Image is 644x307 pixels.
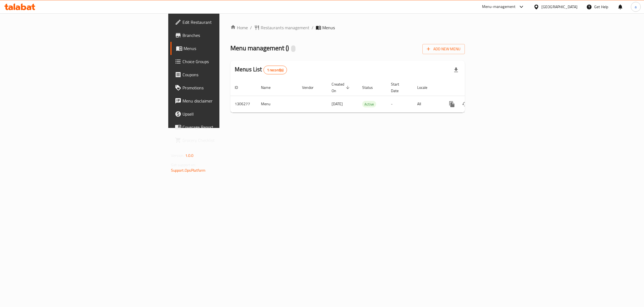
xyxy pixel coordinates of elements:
[362,101,376,107] span: Active
[302,84,321,91] span: Vendor
[322,24,335,31] span: Menus
[182,98,271,104] span: Menu disclaimer
[257,96,298,112] td: Menu
[182,58,271,65] span: Choice Groups
[445,98,459,111] button: more
[170,16,276,29] a: Edit Restaurant
[362,84,380,91] span: Status
[422,44,465,54] button: Add New Menu
[170,94,276,107] a: Menu disclaimer
[171,161,196,168] span: Get support on:
[459,98,472,111] button: Change Status
[170,68,276,81] a: Coupons
[312,24,314,31] li: /
[264,68,287,73] span: 1 record(s)
[635,4,637,10] span: a
[441,79,502,96] th: Actions
[170,55,276,68] a: Choice Groups
[427,46,460,52] span: Add New Menu
[261,24,309,31] span: Restaurants management
[171,167,206,174] a: Support.OpsPlatform
[185,152,194,159] span: 1.0.0
[182,71,271,78] span: Coupons
[235,65,287,74] h2: Menus List
[254,24,309,31] a: Restaurants management
[170,107,276,121] a: Upsell
[182,137,271,144] span: Grocery Checklist
[332,100,343,107] span: [DATE]
[391,81,406,94] span: Start Date
[182,32,271,39] span: Branches
[541,4,578,10] div: [GEOGRAPHIC_DATA]
[417,84,434,91] span: Locale
[230,24,465,31] nav: breadcrumb
[235,84,245,91] span: ID
[170,121,276,134] a: Coverage Report
[413,96,441,112] td: All
[449,63,463,77] div: Export file
[263,66,287,74] div: Total records count
[182,19,271,25] span: Edit Restaurant
[170,29,276,42] a: Branches
[170,81,276,94] a: Promotions
[171,152,184,159] span: Version:
[182,111,271,117] span: Upsell
[184,45,271,52] span: Menus
[387,96,413,112] td: -
[182,124,271,130] span: Coverage Report
[182,84,271,91] span: Promotions
[230,79,502,113] table: enhanced table
[261,84,278,91] span: Name
[170,42,276,55] a: Menus
[362,101,376,107] div: Active
[332,81,351,94] span: Created On
[482,4,516,10] div: Menu-management
[170,134,276,147] a: Grocery Checklist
